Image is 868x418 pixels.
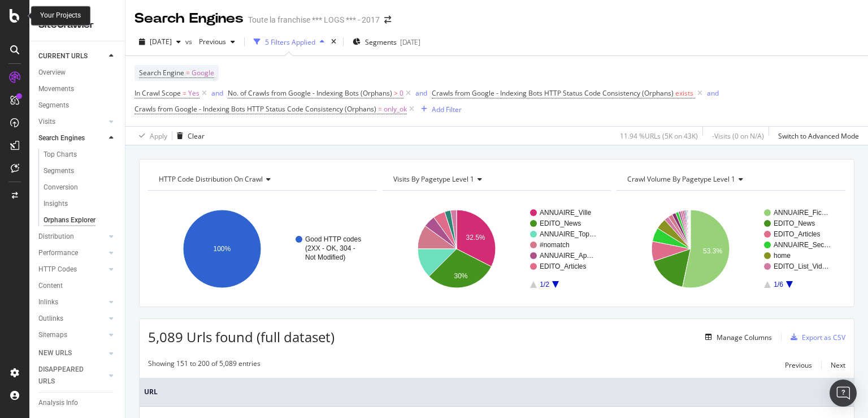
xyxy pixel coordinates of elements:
span: 0 [400,85,403,101]
span: Previous [194,37,226,46]
button: Apply [134,127,167,145]
h4: HTTP Code Distribution on Crawl [157,170,367,188]
a: CURRENT URLS [38,50,106,62]
text: 30% [454,272,467,280]
div: A chart. [383,200,608,298]
div: Toute la franchise *** LOGS *** - 2017 [248,14,380,25]
h4: Crawl Volume By pagetype Level 1 [625,170,835,188]
span: Crawls from Google - Indexing Bots HTTP Status Code Consistency (Orphans) [134,104,376,114]
a: Search Engines [38,132,106,144]
div: Next [831,360,845,370]
span: = [183,88,186,98]
a: Content [38,280,117,292]
text: ANNUAIRE_Top… [540,230,596,238]
a: Segments [44,165,117,177]
text: 53.3% [703,248,722,256]
div: Switch to Advanced Mode [778,131,859,141]
div: Add Filter [432,105,462,114]
a: Insights [44,198,117,210]
div: Overview [38,67,66,79]
div: Sitemaps [38,329,67,341]
span: Segments [365,37,397,47]
a: Performance [38,247,106,259]
span: = [378,104,382,114]
text: 1/6 [774,281,783,288]
div: Orphans Explorer [44,214,96,226]
div: Showing 151 to 200 of 5,089 entries [148,359,261,372]
div: Top Charts [44,149,77,161]
div: DISAPPEARED URLS [38,364,96,387]
text: home [774,252,791,260]
button: Clear [172,127,205,145]
a: NEW URLS [38,347,106,359]
div: Distribution [38,231,74,243]
text: EDITO_Articles [540,262,586,270]
span: exists [675,88,693,98]
div: and [211,88,223,98]
div: 11.94 % URLs ( 5K on 43K ) [620,131,698,141]
span: Crawls from Google - Indexing Bots HTTP Status Code Consistency (Orphans) [432,88,674,98]
a: Conversion [44,182,117,193]
button: Next [831,359,845,372]
a: Orphans Explorer [44,214,117,226]
text: 32.5% [466,234,485,242]
a: Distribution [38,231,106,243]
div: Insights [44,198,68,210]
text: (2XX - OK, 304 - [305,244,355,252]
a: Overview [38,67,117,79]
div: times [329,36,338,48]
text: EDITO_List_Vid… [774,262,829,270]
button: 5 Filters Applied [249,33,329,51]
span: Google [192,65,214,81]
button: Segments[DATE] [348,33,425,51]
svg: A chart. [617,200,842,298]
text: ANNUAIRE_Sec… [774,241,831,249]
text: ANNUAIRE_Fic… [774,209,828,217]
a: DISAPPEARED URLS [38,364,106,387]
button: Previous [194,33,240,51]
span: In Crawl Scope [134,88,181,98]
text: Good HTTP codes [305,235,361,243]
span: only_ok [384,101,407,117]
div: Outlinks [38,313,63,325]
div: CURRENT URLS [38,50,88,62]
div: - Visits ( 0 on N/A ) [712,131,764,141]
button: and [707,88,719,98]
button: and [211,88,223,98]
button: Switch to Advanced Mode [774,127,859,145]
span: vs [185,37,194,46]
div: NEW URLS [38,347,72,359]
div: Content [38,280,63,292]
text: 1/2 [540,281,549,288]
a: Analysis Info [38,397,117,409]
a: Outlinks [38,313,106,325]
div: Segments [44,165,74,177]
span: No. of Crawls from Google - Indexing Bots (Orphans) [228,88,392,98]
div: Export as CSV [802,333,845,342]
span: Search Engine [139,68,184,77]
div: Apply [150,131,167,141]
span: 2025 Aug. 27th [150,37,172,46]
div: HTTP Codes [38,264,77,275]
span: Crawl Volume By pagetype Level 1 [627,174,735,184]
button: and [415,88,427,98]
text: EDITO_News [540,219,581,227]
span: Yes [188,85,199,101]
div: Open Intercom Messenger [830,380,857,407]
div: Clear [188,131,205,141]
div: Visits [38,116,55,128]
div: and [415,88,427,98]
div: Conversion [44,182,78,193]
a: Sitemaps [38,329,106,341]
text: EDITO_Articles [774,230,820,238]
text: ANNUAIRE_Ville [540,209,591,217]
a: Inlinks [38,296,106,308]
a: Visits [38,116,106,128]
button: Manage Columns [701,330,772,344]
span: = [186,68,190,77]
div: Search Engines [38,132,85,144]
div: Previous [785,360,812,370]
div: Performance [38,247,78,259]
text: EDITO_News [774,219,815,227]
div: Manage Columns [717,333,772,342]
